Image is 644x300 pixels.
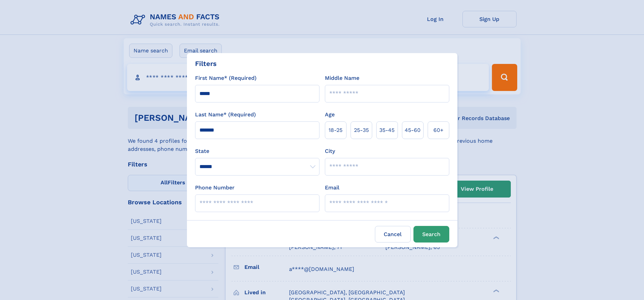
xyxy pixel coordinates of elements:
label: Cancel [375,226,411,243]
label: Phone Number [195,184,235,192]
label: Age [325,111,335,119]
span: 25‑35 [354,126,369,134]
label: Last Name* (Required) [195,111,256,119]
label: City [325,147,335,155]
label: Middle Name [325,74,359,82]
label: State [195,147,319,155]
button: Search [413,226,449,243]
span: 45‑60 [405,126,421,134]
label: Email [325,184,339,192]
label: First Name* (Required) [195,74,257,82]
span: 35‑45 [379,126,395,134]
span: 60+ [433,126,444,134]
span: 18‑25 [329,126,342,134]
div: Filters [195,59,217,69]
